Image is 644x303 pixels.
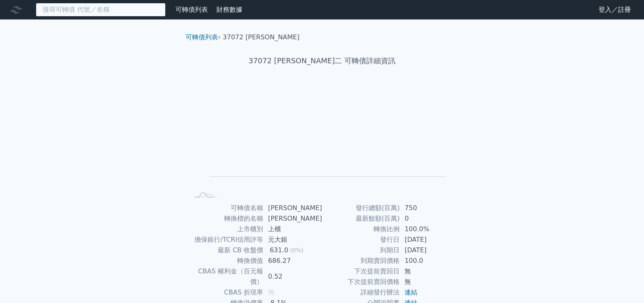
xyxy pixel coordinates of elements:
[186,32,220,42] li: ›
[400,277,455,287] td: 無
[400,234,455,245] td: [DATE]
[175,6,208,13] a: 可轉債列表
[189,234,263,245] td: 擔保銀行/TCRI信用評等
[268,288,274,296] span: 無
[400,245,455,256] td: [DATE]
[263,203,322,213] td: [PERSON_NAME]
[263,256,322,266] td: 686.27
[268,245,290,256] div: 631.0
[322,266,400,277] td: 下次提前賣回日
[322,245,400,256] td: 到期日
[189,256,263,266] td: 轉換價值
[592,3,638,16] a: 登入／註冊
[189,245,263,256] td: 最新 CB 收盤價
[216,6,242,13] a: 財務數據
[179,55,465,67] h1: 37072 [PERSON_NAME]二 可轉債詳細資訊
[189,287,263,298] td: CBAS 折現率
[322,277,400,287] td: 下次提前賣回價格
[322,234,400,245] td: 發行日
[189,213,263,224] td: 轉換標的名稱
[189,266,263,287] td: CBAS 權利金（百元報價）
[322,213,400,224] td: 最新餘額(百萬)
[290,247,303,254] span: (0%)
[322,287,400,298] td: 詳細發行辦法
[223,32,300,42] li: 37072 [PERSON_NAME]
[322,224,400,234] td: 轉換比例
[263,213,322,224] td: [PERSON_NAME]
[263,224,322,234] td: 上櫃
[189,224,263,234] td: 上市櫃別
[36,3,166,17] input: 搜尋可轉債 代號／名稱
[400,224,455,234] td: 100.0%
[186,33,218,41] a: 可轉債列表
[189,203,263,213] td: 可轉債名稱
[322,256,400,266] td: 到期賣回價格
[263,234,322,245] td: 元大銀
[400,256,455,266] td: 100.0
[263,266,322,287] td: 0.52
[400,266,455,277] td: 無
[404,288,417,296] a: 連結
[202,92,446,189] g: Chart
[400,203,455,213] td: 750
[322,203,400,213] td: 發行總額(百萬)
[400,213,455,224] td: 0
